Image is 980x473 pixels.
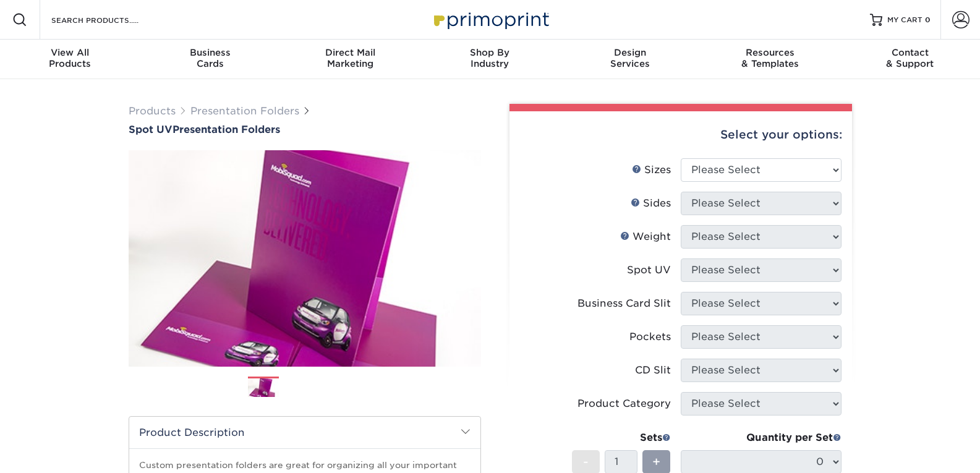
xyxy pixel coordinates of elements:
[577,296,671,311] div: Business Card Slit
[560,47,700,69] div: Services
[572,430,671,445] div: Sets
[681,430,842,445] div: Quantity per Set
[280,47,420,69] div: Marketing
[129,124,173,135] span: Spot UV
[129,105,176,117] a: Products
[140,47,279,69] div: Cards
[840,47,980,58] span: Contact
[420,47,560,58] span: Shop By
[577,396,671,411] div: Product Category
[50,12,171,27] input: SEARCH PRODUCTS.....
[840,40,980,79] a: Contact& Support
[129,417,480,448] h2: Product Description
[700,40,840,79] a: Resources& Templates
[700,47,840,69] div: & Templates
[140,47,279,58] span: Business
[700,47,840,58] span: Resources
[631,196,671,211] div: Sides
[420,47,560,69] div: Industry
[887,15,922,25] span: MY CART
[289,372,320,403] img: Presentation Folders 02
[620,229,671,244] div: Weight
[140,40,279,79] a: BusinessCards
[248,377,279,399] img: Presentation Folders 01
[280,40,420,79] a: Direct MailMarketing
[635,363,671,378] div: CD Slit
[560,47,700,58] span: Design
[420,40,560,79] a: Shop ByIndustry
[519,111,842,158] div: Select your options:
[129,137,481,380] img: Spot UV 01
[331,372,362,403] img: Presentation Folders 03
[560,40,700,79] a: DesignServices
[629,330,671,344] div: Pockets
[652,453,660,471] span: +
[632,163,671,177] div: Sizes
[129,124,481,135] h1: Presentation Folders
[840,47,980,69] div: & Support
[280,47,420,58] span: Direct Mail
[190,105,299,117] a: Presentation Folders
[627,263,671,278] div: Spot UV
[583,453,589,471] span: -
[925,15,931,24] span: 0
[129,124,481,135] a: Spot UVPresentation Folders
[428,6,552,33] img: Primoprint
